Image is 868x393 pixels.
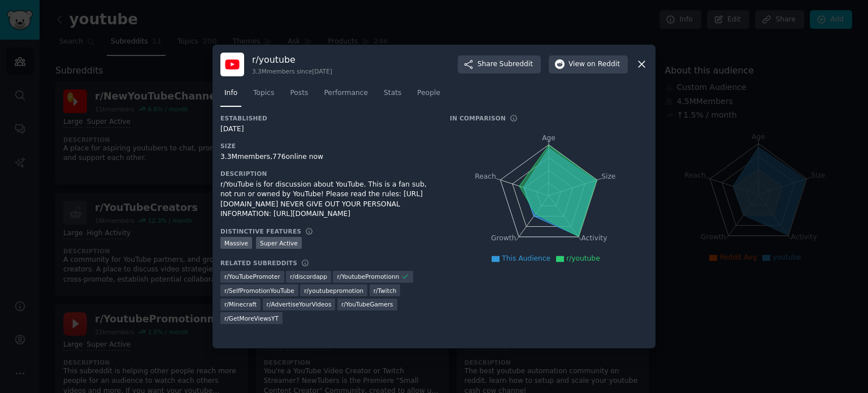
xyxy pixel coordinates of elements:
span: r/ GetMoreViewsYT [224,314,279,322]
span: Topics [253,88,274,98]
span: Stats [384,88,401,98]
span: View [568,59,620,70]
span: Info [224,88,237,98]
a: Performance [320,84,372,107]
a: Info [220,84,241,107]
span: r/ AdvertiseYourVideos [267,300,332,308]
h3: In Comparison [450,114,506,122]
span: r/ youtubepromotion [304,287,363,295]
span: r/ Minecraft [224,300,257,308]
div: 3.3M members since [DATE] [252,67,332,75]
span: r/ YoutubePromotionn [337,273,399,280]
a: Topics [249,84,278,107]
div: Super Active [256,237,302,249]
h3: Size [220,142,434,150]
div: Massive [220,237,252,249]
div: [DATE] [220,124,434,135]
div: r/YouTube is for discussion about YouTube. This is a fan sub, not run or owned by YouTube! Please... [220,180,434,219]
span: r/ discordapp [290,273,327,280]
span: Subreddit [500,59,533,70]
button: Viewon Reddit [549,55,628,74]
h3: Distinctive Features [220,227,301,235]
span: r/ YouTubePromoter [224,273,280,280]
tspan: Age [542,134,555,142]
span: This Audience [502,254,550,262]
img: youtube [220,53,244,76]
div: 3.3M members, 776 online now [220,152,434,162]
span: People [417,88,440,98]
button: ShareSubreddit [458,55,541,74]
tspan: Activity [581,234,607,242]
h3: Established [220,114,434,122]
a: People [413,84,444,107]
span: Performance [324,88,368,98]
tspan: Reach [475,172,496,180]
a: Posts [286,84,312,107]
h3: r/ youtube [252,54,332,66]
span: r/ Twitch [374,287,397,295]
h3: Related Subreddits [220,259,297,267]
span: on Reddit [587,59,620,70]
span: Share [478,59,533,70]
tspan: Size [601,172,615,180]
a: Stats [380,84,405,107]
tspan: Growth [491,234,516,242]
span: r/ SelfPromotionYouTube [224,287,294,295]
span: r/youtube [566,254,600,262]
h3: Description [220,170,434,178]
span: Posts [290,88,308,98]
span: r/ YouTubeGamers [341,300,393,308]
